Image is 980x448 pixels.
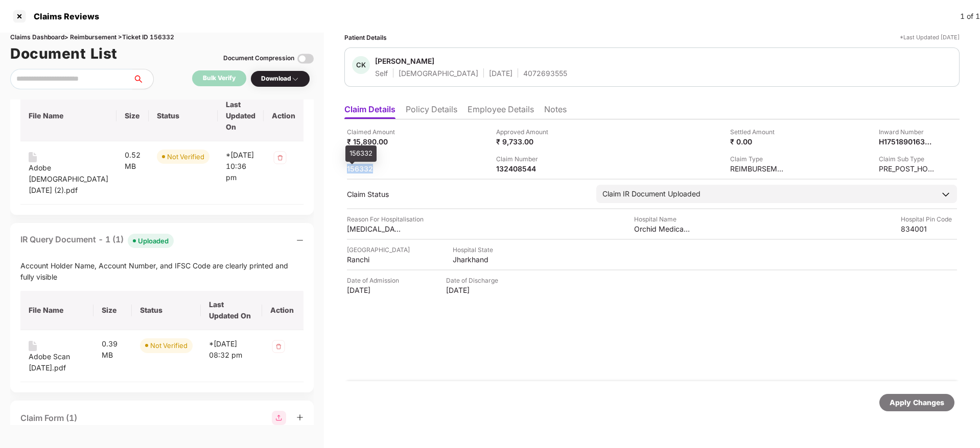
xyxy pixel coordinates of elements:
[10,33,314,42] div: Claims Dashboard > Reimbursement > Ticket ID 156332
[264,91,304,141] th: Action
[879,127,935,137] div: Inward Number
[347,276,403,285] div: Date of Admission
[347,245,410,255] div: [GEOGRAPHIC_DATA]
[291,75,299,83] img: svg+xml;base64,PHN2ZyBpZD0iRHJvcGRvd24tMzJ4MzIiIHhtbG5zPSJodHRwOi8vd3d3LnczLm9yZy8yMDAwL3N2ZyIgd2...
[544,104,567,119] li: Notes
[218,91,264,141] th: Last Updated On
[496,164,552,173] div: 132408544
[138,236,169,246] div: Uploaded
[634,224,690,234] div: Orchid Medical Centre Pvt Ltd
[116,91,149,141] th: Size
[29,162,108,196] div: Adobe [DEMOGRAPHIC_DATA] [DATE] (2).pdf
[901,224,957,234] div: 834001
[344,104,395,119] li: Claim Details
[29,152,37,162] img: svg+xml;base64,PHN2ZyB4bWxucz0iaHR0cDovL3d3dy53My5vcmcvMjAwMC9zdmciIHdpZHRoPSIxNiIgaGVpZ2h0PSIyMC...
[941,189,951,200] img: downArrowIcon
[347,189,586,199] div: Claim Status
[226,150,255,183] div: *[DATE] 10:36 pm
[296,237,304,244] span: minus
[20,291,94,330] th: File Name
[149,91,218,141] th: Status
[960,11,980,22] div: 1 of 1
[399,68,478,78] div: [DEMOGRAPHIC_DATA]
[406,104,457,119] li: Policy Details
[201,291,262,330] th: Last Updated On
[375,56,434,66] div: [PERSON_NAME]
[132,291,201,330] th: Status
[272,411,286,425] img: svg+xml;base64,PHN2ZyBpZD0iR3JvdXBfMjg4MTMiIGRhdGEtbmFtZT0iR3JvdXAgMjg4MTMiIHhtbG5zPSJodHRwOi8vd3...
[352,56,370,74] div: CK
[489,68,512,78] div: [DATE]
[29,341,37,351] img: svg+xml;base64,PHN2ZyB4bWxucz0iaHR0cDovL3d3dy53My5vcmcvMjAwMC9zdmciIHdpZHRoPSIxNiIgaGVpZ2h0PSIyMC...
[496,137,552,146] div: ₹ 9,733.00
[602,188,701,200] div: Claim IR Document Uploaded
[20,412,77,425] div: Claim Form (1)
[347,285,403,295] div: [DATE]
[496,127,552,137] div: Approved Amount
[223,54,294,63] div: Document Compression
[203,73,236,83] div: Bulk Verify
[345,145,377,162] div: 156332
[446,276,502,285] div: Date of Discharge
[125,150,141,172] div: 0.52 MB
[879,137,935,146] div: H1751890163404104178
[347,164,403,173] div: 156332
[262,291,304,330] th: Action
[167,152,204,162] div: Not Verified
[730,164,786,173] div: REIMBURSEMENT
[730,137,786,146] div: ₹ 0.00
[890,397,944,408] div: Apply Changes
[10,42,118,65] h1: Document List
[347,224,403,234] div: [MEDICAL_DATA]
[344,33,387,42] div: Patient Details
[296,414,304,421] span: plus
[879,154,935,164] div: Claim Sub Type
[209,338,254,361] div: *[DATE] 08:32 pm
[634,214,690,224] div: Hospital Name
[272,150,288,166] img: svg+xml;base64,PHN2ZyB4bWxucz0iaHR0cDovL3d3dy53My5vcmcvMjAwMC9zdmciIHdpZHRoPSIzMiIgaGVpZ2h0PSIzMi...
[730,127,786,137] div: Settled Amount
[900,33,960,42] div: *Last Updated [DATE]
[94,291,132,330] th: Size
[347,127,403,137] div: Claimed Amount
[28,11,99,21] div: Claims Reviews
[29,351,85,374] div: Adobe Scan [DATE].pdf
[347,214,424,224] div: Reason For Hospitalisation
[347,137,403,146] div: ₹ 15,890.00
[132,75,153,83] span: search
[375,68,388,78] div: Self
[901,214,957,224] div: Hospital Pin Code
[347,255,403,264] div: Ranchi
[20,91,116,141] th: File Name
[20,260,304,283] div: Account Holder Name, Account Number, and IFSC Code are clearly printed and fully visible
[453,255,509,264] div: Jharkhand
[523,68,567,78] div: 4072693555
[446,285,502,295] div: [DATE]
[150,340,188,351] div: Not Verified
[261,74,299,84] div: Download
[297,51,314,67] img: svg+xml;base64,PHN2ZyBpZD0iVG9nZ2xlLTMyeDMyIiB4bWxucz0iaHR0cDovL3d3dy53My5vcmcvMjAwMC9zdmciIHdpZH...
[730,154,786,164] div: Claim Type
[468,104,534,119] li: Employee Details
[270,338,287,355] img: svg+xml;base64,PHN2ZyB4bWxucz0iaHR0cDovL3d3dy53My5vcmcvMjAwMC9zdmciIHdpZHRoPSIzMiIgaGVpZ2h0PSIzMi...
[132,69,154,89] button: search
[453,245,509,255] div: Hospital State
[20,233,174,248] div: IR Query Document - 1 (1)
[879,164,935,173] div: PRE_POST_HOSPITALIZATION_REIMBURSEMENT
[102,338,124,361] div: 0.39 MB
[496,154,552,164] div: Claim Number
